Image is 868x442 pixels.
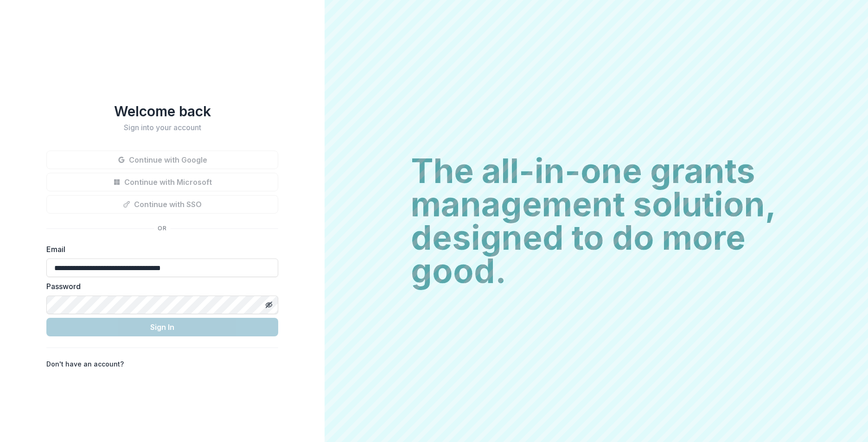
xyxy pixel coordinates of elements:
label: Password [46,281,273,292]
button: Continue with SSO [46,195,278,214]
button: Toggle password visibility [262,297,276,312]
h2: Sign into your account [46,123,278,132]
p: Don't have an account? [46,359,124,369]
button: Sign In [46,318,278,336]
h1: Welcome back [46,103,278,120]
button: Continue with Microsoft [46,173,278,191]
button: Continue with Google [46,151,278,169]
label: Email [46,244,273,255]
